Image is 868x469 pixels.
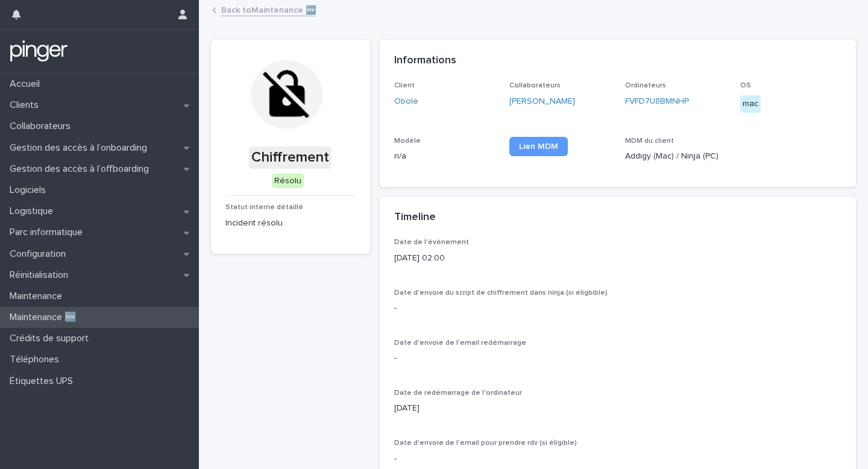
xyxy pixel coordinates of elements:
[5,269,78,281] p: Réinitialisation
[509,137,568,156] a: Lien MDM
[394,54,456,68] h2: Informations
[394,252,842,265] p: [DATE] 02:00
[394,389,522,397] span: Date de redémarrage de l'ordinateur
[509,95,575,108] a: [PERSON_NAME]
[394,439,577,447] span: Date d'envoie de l'email pour prendre rdv (si éligible)
[5,163,159,175] p: Gestion des accès à l’offboarding
[625,95,689,108] a: FVFD7U8BMNHP
[5,291,72,302] p: Maintenance
[625,137,674,145] span: MDM du client
[740,95,761,113] div: mac
[5,354,69,365] p: Téléphones
[5,78,49,90] p: Accueil
[394,289,608,297] span: Date d'envoie du script de chiffrement dans ninja (si éligbible)
[394,82,415,89] span: Client
[519,142,558,151] span: Lien MDM
[394,339,526,347] span: Date d'envoie de l'email redémarrage
[5,121,80,132] p: Collaborateurs
[5,184,55,196] p: Logiciels
[394,95,418,108] a: Obole
[5,99,48,111] p: Clients
[5,142,157,154] p: Gestion des accès à l’onboarding
[394,352,842,365] p: -
[625,82,666,89] span: Ordinateurs
[394,137,421,145] span: Modèle
[221,2,316,16] a: Back toMaintenance 🆕
[394,150,495,163] p: n/a
[394,239,469,246] span: Date de l'évènement
[394,211,436,224] h2: Timeline
[394,402,842,415] p: [DATE]
[740,82,751,89] span: OS
[272,174,304,189] div: Résolu
[249,146,332,169] div: Chiffrement
[225,217,356,230] p: Incident résolu
[5,227,92,238] p: Parc informatique
[394,302,842,315] p: -
[5,333,98,344] p: Crédits de support
[5,206,63,217] p: Logistique
[225,204,303,211] span: Statut interne détaillé
[5,376,83,387] p: Étiquettes UPS
[509,82,561,89] span: Collaborateurs
[394,453,842,465] p: -
[5,312,86,323] p: Maintenance 🆕
[5,248,75,260] p: Configuration
[625,150,726,163] p: Addigy (Mac) / Ninja (PC)
[10,39,68,63] img: mTgBEunGTSyRkCgitkcU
